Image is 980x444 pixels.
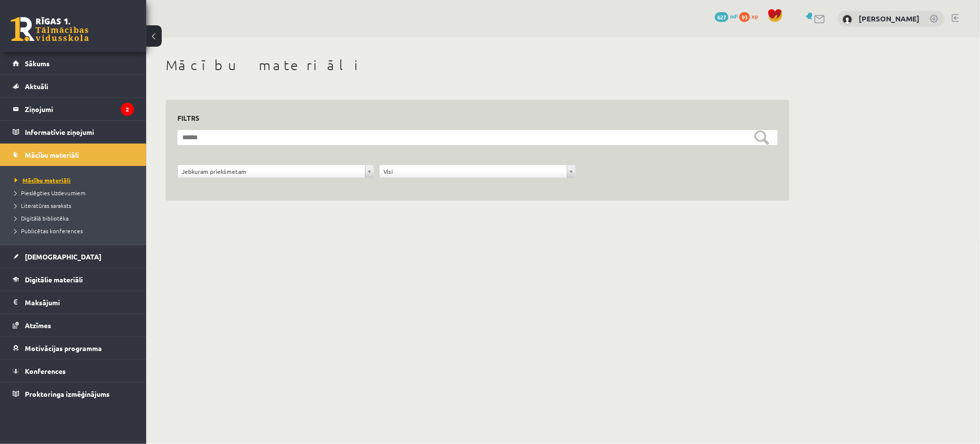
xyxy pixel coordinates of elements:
[25,367,66,375] span: Konferences
[178,165,374,178] a: Jebkuram priekšmetam
[177,111,766,125] h3: Filtrs
[13,337,134,359] a: Motivācijas programma
[15,176,136,185] a: Mācību materiāli
[859,14,920,23] a: [PERSON_NAME]
[15,214,69,222] span: Digitālā bibliotēka
[13,98,134,120] a: Ziņojumi2
[739,12,763,20] a: 93 xp
[715,12,738,20] a: 627 mP
[13,383,134,405] a: Proktoringa izmēģinājums
[25,82,48,91] span: Aktuāli
[13,52,134,74] a: Sākums
[15,227,83,235] span: Publicētas konferences
[15,176,71,184] span: Mācību materiāli
[25,344,102,352] span: Motivācijas programma
[25,121,134,143] legend: Informatīvie ziņojumi
[13,75,134,97] a: Aktuāli
[751,12,758,20] span: xp
[182,165,361,178] span: Jebkuram priekšmetam
[13,144,134,166] a: Mācību materiāli
[121,103,134,116] i: 2
[730,12,738,20] span: mP
[715,12,729,22] span: 627
[11,17,89,41] a: Rīgas 1. Tālmācības vidusskola
[15,188,136,197] a: Pieslēgties Uzdevumiem
[843,15,852,24] img: Adelina Lačinova
[13,245,134,268] a: [DEMOGRAPHIC_DATA]
[13,291,134,314] a: Maksājumi
[25,150,79,159] span: Mācību materiāli
[15,201,136,210] a: Literatūras saraksts
[13,268,134,291] a: Digitālie materiāli
[25,59,50,68] span: Sākums
[384,165,563,178] span: Visi
[25,275,83,284] span: Digitālie materiāli
[25,291,134,314] legend: Maksājumi
[13,121,134,143] a: Informatīvie ziņojumi
[15,189,85,197] span: Pieslēgties Uzdevumiem
[13,314,134,336] a: Atzīmes
[380,165,576,178] a: Visi
[166,57,789,74] h1: Mācību materiāli
[15,226,136,235] a: Publicētas konferences
[13,360,134,382] a: Konferences
[25,321,51,330] span: Atzīmes
[15,202,71,209] span: Literatūras saraksts
[25,389,110,398] span: Proktoringa izmēģinājums
[739,12,750,22] span: 93
[15,214,136,222] a: Digitālā bibliotēka
[25,252,101,261] span: [DEMOGRAPHIC_DATA]
[25,98,134,120] legend: Ziņojumi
